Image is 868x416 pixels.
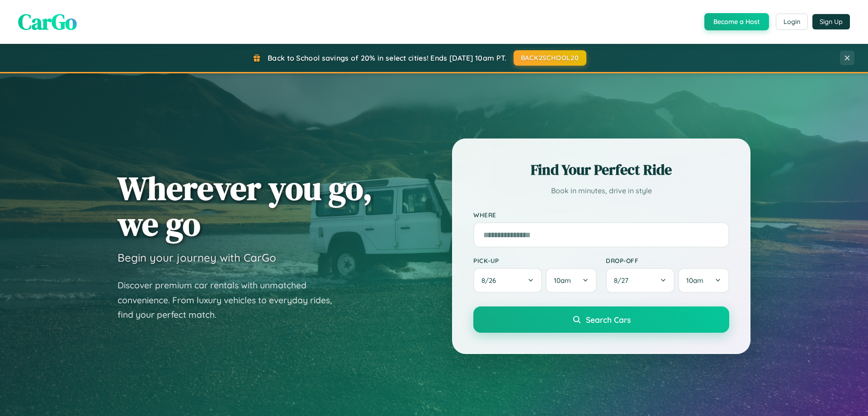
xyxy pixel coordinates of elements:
button: 10am [546,268,597,293]
label: Pick-up [473,257,597,264]
label: Where [473,211,729,219]
span: 8 / 27 [614,276,633,285]
button: 8/26 [473,268,542,293]
p: Book in minutes, drive in style [473,184,729,197]
button: Sign Up [812,14,850,29]
h1: Wherever you go, we go [118,170,373,242]
span: 10am [554,276,571,285]
span: 8 / 26 [481,276,500,285]
label: Drop-off [606,257,729,264]
h2: Find Your Perfect Ride [473,160,729,180]
span: CarGo [18,7,77,37]
button: Login [776,14,808,30]
span: Search Cars [586,315,631,325]
p: Discover premium car rentals with unmatched convenience. From luxury vehicles to everyday rides, ... [118,278,344,322]
h3: Begin your journey with CarGo [118,251,276,264]
button: 8/27 [606,268,675,293]
button: Search Cars [473,306,729,333]
button: BACK2SCHOOL20 [514,50,586,66]
span: Back to School savings of 20% in select cities! Ends [DATE] 10am PT. [268,53,506,62]
span: 10am [686,276,703,285]
button: 10am [678,268,729,293]
button: Become a Host [704,13,769,30]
